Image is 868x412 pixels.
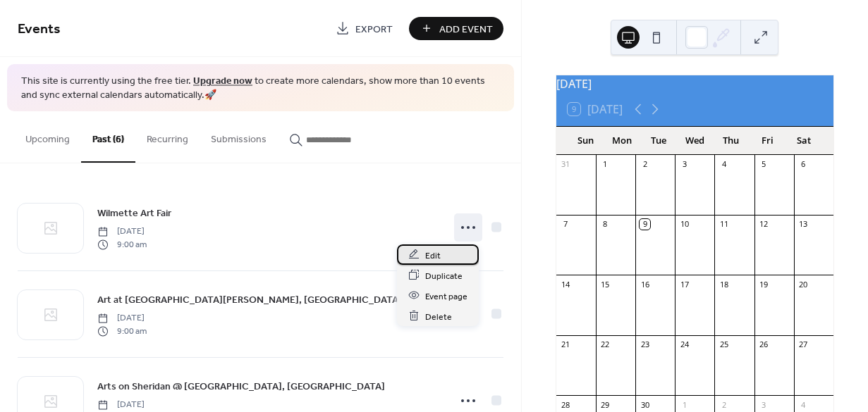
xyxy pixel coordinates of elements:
div: Sun [568,127,604,155]
div: Thu [713,127,750,155]
div: 10 [679,219,690,230]
a: Upgrade now [193,72,252,91]
div: 22 [600,339,611,350]
div: 16 [640,279,650,289]
span: Export [355,22,393,37]
div: 21 [561,339,571,350]
div: 1 [679,399,690,410]
div: 11 [719,219,729,230]
div: 23 [640,339,650,350]
div: 26 [759,339,769,350]
div: 24 [679,339,690,350]
div: 8 [600,219,611,230]
div: 31 [561,159,571,170]
div: Tue [640,127,677,155]
button: Recurring [135,111,200,161]
div: 25 [719,339,729,350]
a: Arts on Sheridan @ [GEOGRAPHIC_DATA], [GEOGRAPHIC_DATA] [97,378,385,394]
div: 13 [798,219,809,230]
span: Art at [GEOGRAPHIC_DATA][PERSON_NAME], [GEOGRAPHIC_DATA] [97,293,402,308]
div: [DATE] [556,75,833,92]
div: 2 [719,399,729,410]
div: 17 [679,279,690,289]
div: 6 [798,159,809,170]
div: 28 [561,399,571,410]
div: 4 [719,159,729,170]
span: Arts on Sheridan @ [GEOGRAPHIC_DATA], [GEOGRAPHIC_DATA] [97,380,385,394]
div: 15 [600,279,611,289]
span: [DATE] [97,399,147,411]
div: 4 [798,399,809,410]
span: Add Event [439,22,493,37]
span: Wilmette Art Fair [97,206,171,221]
span: 9:00 am [97,325,147,337]
div: 27 [798,339,809,350]
span: 9:00 am [97,238,147,251]
span: Edit [425,248,441,263]
a: Art at [GEOGRAPHIC_DATA][PERSON_NAME], [GEOGRAPHIC_DATA] [97,292,402,308]
a: Export [325,17,403,40]
div: 14 [561,279,571,289]
span: Duplicate [425,268,463,283]
div: Sat [786,127,822,155]
a: Wilmette Art Fair [97,205,171,221]
button: Add Event [409,17,503,40]
div: 30 [640,399,650,410]
button: Past (6) [81,111,135,163]
button: Upcoming [14,111,81,161]
div: Mon [604,127,640,155]
div: 20 [798,279,809,289]
div: 5 [759,159,769,170]
div: 1 [600,159,611,170]
div: 18 [719,279,729,289]
div: 3 [759,399,769,410]
span: [DATE] [97,225,147,238]
span: Event page [425,289,467,304]
span: Delete [425,309,452,324]
div: 9 [640,219,650,230]
span: Events [18,15,61,43]
div: 19 [759,279,769,289]
div: 29 [600,399,611,410]
div: Fri [750,127,786,155]
div: Wed [676,127,713,155]
div: 2 [640,159,650,170]
div: 7 [561,219,571,230]
div: 12 [759,219,769,230]
span: This site is currently using the free tier. to create more calendars, show more than 10 events an... [21,75,500,102]
span: [DATE] [97,312,147,325]
div: 3 [679,159,690,170]
button: Submissions [200,111,278,161]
